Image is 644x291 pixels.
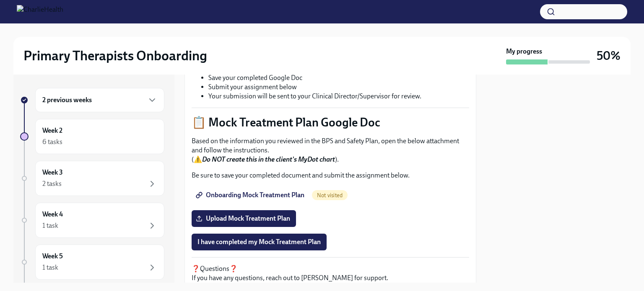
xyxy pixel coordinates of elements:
[208,73,469,82] li: Save your completed Google Doc
[197,238,321,246] span: I have completed my Mock Treatment Plan
[192,264,469,283] p: ❓Questions❓ If you have any questions, reach out to [PERSON_NAME] for support.
[42,95,92,105] h6: 2 previous weeks
[312,192,348,198] span: Not visited
[192,210,296,227] label: Upload Mock Treatment Plan
[42,221,58,230] div: 1 task
[197,214,290,223] span: Upload Mock Treatment Plan
[192,187,310,203] a: Onboarding Mock Treatment Plan
[23,47,207,64] h2: Primary Therapists Onboarding
[42,210,63,219] h6: Week 4
[20,203,164,238] a: Week 41 task
[597,48,621,63] h3: 50%
[42,263,58,272] div: 1 task
[192,234,327,250] button: I have completed my Mock Treatment Plan
[20,119,164,154] a: Week 26 tasks
[42,179,62,188] div: 2 tasks
[506,47,542,56] strong: My progress
[42,252,63,261] h6: Week 5
[42,168,63,177] h6: Week 3
[208,82,469,92] li: Submit your assignment below
[192,171,469,180] p: Be sure to save your completed document and submit the assignment below.
[20,245,164,280] a: Week 51 task
[202,155,335,163] strong: Do NOT create this in the client's MyDot chart
[192,115,469,130] p: 📋 Mock Treatment Plan Google Doc
[42,126,62,135] h6: Week 2
[197,191,304,199] span: Onboarding Mock Treatment Plan
[208,92,469,101] li: Your submission will be sent to your Clinical Director/Supervisor for review.
[20,161,164,196] a: Week 32 tasks
[17,5,63,18] img: CharlieHealth
[192,136,469,164] p: Based on the information you reviewed in the BPS and Safety Plan, open the below attachment and f...
[35,88,164,112] div: 2 previous weeks
[42,137,62,147] div: 6 tasks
